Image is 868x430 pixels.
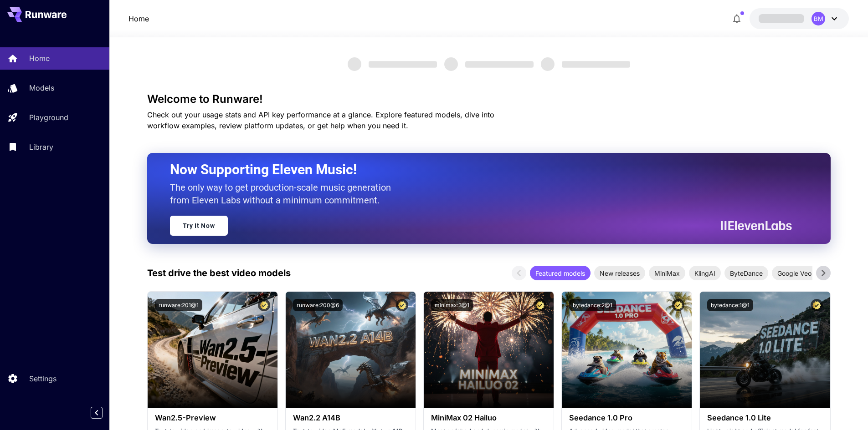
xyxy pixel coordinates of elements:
button: runware:200@6 [293,299,343,311]
button: Certified Model – Vetted for best performance and includes a commercial license. [672,299,684,311]
p: Playground [29,112,68,123]
span: Google Veo [772,268,817,278]
span: MiniMax [649,268,685,278]
div: Collapse sidebar [98,405,109,421]
p: Settings [29,373,56,384]
p: Home [29,53,50,64]
h3: Wan2.5-Preview [155,414,270,422]
h3: Seedance 1.0 Lite [707,414,822,422]
img: alt [562,292,692,408]
p: The only way to get production-scale music generation from Eleven Labs without a minimum commitment. [170,181,398,207]
div: New releases [594,266,645,280]
img: alt [286,292,416,408]
p: Models [29,82,54,93]
div: KlingAI [689,266,721,280]
img: alt [700,292,830,408]
h3: MiniMax 02 Hailuo [431,414,546,422]
button: runware:201@1 [155,299,202,311]
h2: Now Supporting Eleven Music! [170,161,785,178]
button: Certified Model – Vetted for best performance and includes a commercial license. [258,299,270,311]
div: ByteDance [724,266,768,280]
div: BM [812,12,825,25]
span: ByteDance [724,268,768,278]
nav: breadcrumb [128,13,149,24]
button: bytedance:1@1 [707,299,753,311]
div: Featured models [530,266,591,280]
span: New releases [594,268,645,278]
a: Try It Now [170,216,228,236]
button: Certified Model – Vetted for best performance and includes a commercial license. [534,299,546,311]
img: alt [148,292,277,408]
button: Collapse sidebar [91,407,103,419]
button: Certified Model – Vetted for best performance and includes a commercial license. [811,299,823,311]
a: Home [128,13,149,24]
button: BM [750,8,849,29]
p: Library [29,142,53,152]
div: Google Veo [772,266,817,280]
p: Test drive the best video models [147,266,291,280]
span: KlingAI [689,268,721,278]
button: Certified Model – Vetted for best performance and includes a commercial license. [396,299,408,311]
h3: Seedance 1.0 Pro [569,414,684,422]
h3: Wan2.2 A14B [293,414,408,422]
div: MiniMax [649,266,685,280]
span: Check out your usage stats and API key performance at a glance. Explore featured models, dive int... [147,110,494,130]
img: alt [424,292,554,408]
button: minimax:3@1 [431,299,473,311]
button: bytedance:2@1 [569,299,616,311]
span: Featured models [530,268,591,278]
h3: Welcome to Runware! [147,93,831,106]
